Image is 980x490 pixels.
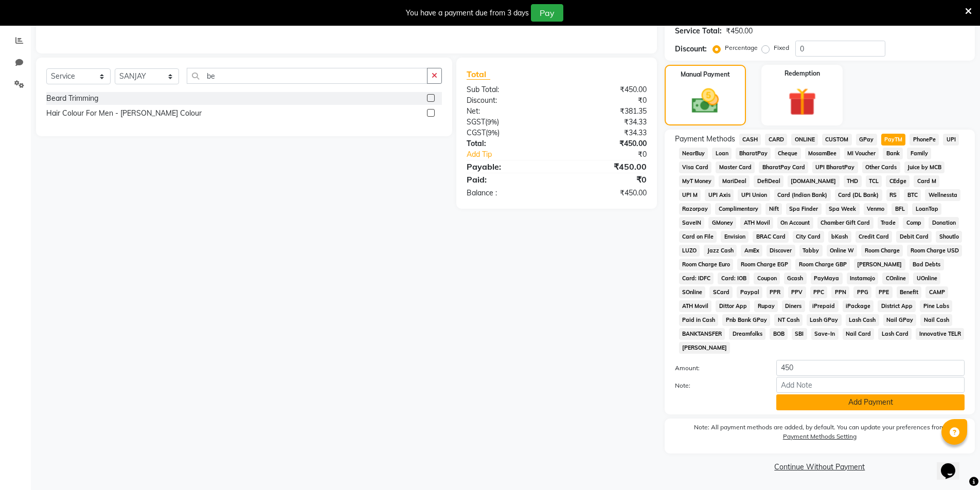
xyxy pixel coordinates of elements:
[822,134,852,146] span: CUSTOM
[557,138,654,149] div: ₹450.00
[856,134,877,146] span: GPay
[886,175,910,187] span: CEdge
[759,161,808,173] span: BharatPay Card
[844,148,879,159] span: MI Voucher
[667,364,769,373] label: Amount:
[406,8,529,19] div: You have a payment due from 3 days
[679,175,715,187] span: MyT Money
[557,188,654,198] div: ₹450.00
[770,328,788,340] span: BOB
[864,203,888,215] span: Venmo
[903,217,924,229] span: Comp
[765,134,787,146] span: CARD
[876,286,893,298] span: PPE
[788,175,840,187] span: [DOMAIN_NAME]
[679,300,712,312] span: ATH Movil
[459,95,557,106] div: Discount:
[881,134,906,146] span: PayTM
[557,84,654,95] div: ₹450.00
[835,189,882,201] span: Card (DL Bank)
[920,314,952,326] span: Nail Cash
[843,328,875,340] span: Nail Card
[910,259,944,270] span: Bad Debts
[791,134,818,146] span: ONLINE
[726,26,753,37] div: ₹450.00
[843,300,874,312] span: iPackage
[722,314,770,326] span: Pnb Bank GPay
[904,189,921,201] span: BTC
[807,314,842,326] span: Lash GPay
[557,173,654,186] div: ₹0
[776,377,965,393] input: Add Note
[679,203,711,215] span: Razorpay
[827,245,858,257] span: Online W
[557,106,654,117] div: ₹381.35
[795,259,850,270] span: Room Charge GBP
[679,231,717,243] span: Card on File
[785,69,820,78] label: Redemption
[736,148,771,159] span: BharatPay
[828,231,851,243] span: bKash
[467,128,486,137] span: CGST
[704,245,737,257] span: Jazz Cash
[878,328,912,340] span: Lash Card
[862,161,900,173] span: Other Cards
[488,129,497,137] span: 9%
[679,342,730,354] span: [PERSON_NAME]
[754,273,780,284] span: Coupon
[817,217,874,229] span: Chamber Gift Card
[46,108,202,119] div: Hair Colour For Men - [PERSON_NAME] Colour
[709,286,733,298] span: SCard
[925,286,948,298] span: CAMP
[712,148,732,159] span: Loan
[776,360,965,376] input: Amount
[715,203,761,215] span: Complimentary
[741,245,762,257] span: AmEx
[459,117,557,128] div: ( )
[886,189,900,201] span: RS
[459,188,557,198] div: Balance :
[907,245,962,257] span: Room Charge USD
[679,328,725,340] span: BANKTANSFER
[46,93,98,104] div: Beard Trimming
[739,134,761,146] span: CASH
[679,286,706,298] span: SOnline
[459,84,557,95] div: Sub Total:
[779,84,825,119] img: _gift.svg
[846,314,879,326] span: Lash Cash
[786,203,822,215] span: Spa Finder
[767,286,784,298] span: PPR
[812,161,858,173] span: UPI BharatPay
[826,203,860,215] span: Spa Week
[187,68,427,84] input: Search or Scan
[774,43,789,52] label: Fixed
[459,149,573,160] a: Add Tip
[738,189,770,201] span: UPI Union
[725,43,758,52] label: Percentage
[675,44,707,55] div: Discount:
[557,128,654,138] div: ₹34.33
[557,117,654,128] div: ₹34.33
[737,259,791,270] span: Room Charge EGP
[844,175,862,187] span: THD
[920,300,952,312] span: Pine Labs
[783,432,857,441] label: Payment Methods Setting
[679,161,712,173] span: Visa Card
[810,286,828,298] span: PPC
[675,423,965,445] label: Note: All payment methods are added, by default. You can update your preferences from
[883,314,917,326] span: Nail GPay
[675,134,735,144] span: Payment Methods
[737,286,762,298] span: Paypal
[792,328,807,340] span: SBI
[883,148,903,159] span: Bank
[681,70,730,79] label: Manual Payment
[937,449,970,480] iframe: chat widget
[573,149,654,160] div: ₹0
[913,273,940,284] span: UOnline
[718,273,750,284] span: Card: IOB
[679,314,719,326] span: Paid in Cash
[866,175,882,187] span: TCL
[782,300,805,312] span: Diners
[679,217,705,229] span: SaveIN
[878,300,916,312] span: District App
